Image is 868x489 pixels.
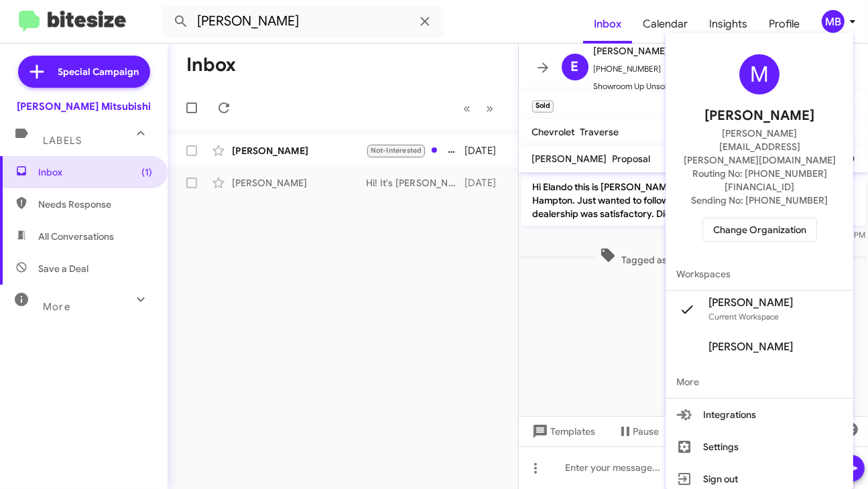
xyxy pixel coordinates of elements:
[682,167,837,194] span: Routing No: [PHONE_NUMBER][FINANCIAL_ID]
[739,54,780,94] div: M
[713,218,806,241] span: Change Organization
[704,105,814,127] span: [PERSON_NAME]
[682,127,837,167] span: [PERSON_NAME][EMAIL_ADDRESS][PERSON_NAME][DOMAIN_NAME]
[708,311,779,322] span: Current Workspace
[708,296,793,309] span: [PERSON_NAME]
[666,431,853,463] button: Settings
[691,194,828,207] span: Sending No: [PHONE_NUMBER]
[708,340,793,354] span: [PERSON_NAME]
[666,399,853,431] button: Integrations
[666,258,853,290] span: Workspaces
[666,366,853,398] span: More
[702,218,817,242] button: Change Organization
